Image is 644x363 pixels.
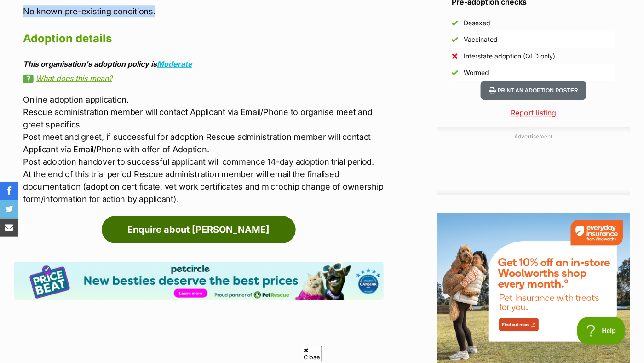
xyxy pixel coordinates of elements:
[464,68,489,77] div: Wormed
[464,52,555,61] div: Interstate adoption (QLD only)
[23,5,384,17] p: No known pre-existing conditions.
[464,35,498,44] div: Vaccinated
[452,69,458,76] img: Yes
[464,18,490,28] div: Desexed
[452,20,458,26] img: Yes
[452,53,458,59] img: No
[577,317,626,345] iframe: Help Scout Beacon - Open
[452,36,458,43] img: Yes
[302,346,322,362] span: Close
[23,29,384,49] h2: Adoption details
[437,107,630,118] a: Report listing
[102,216,296,243] a: Enquire about [PERSON_NAME]
[481,81,586,100] button: Print an adoption poster
[437,127,630,195] div: Advertisement
[157,59,192,69] a: Moderate
[23,93,384,205] p: Online adoption application. Rescue administration member will contact Applicant via Email/Phone ...
[23,74,384,82] a: What does this mean?
[14,262,384,300] img: Pet Circle promo banner
[23,60,384,68] div: This organisation's adoption policy is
